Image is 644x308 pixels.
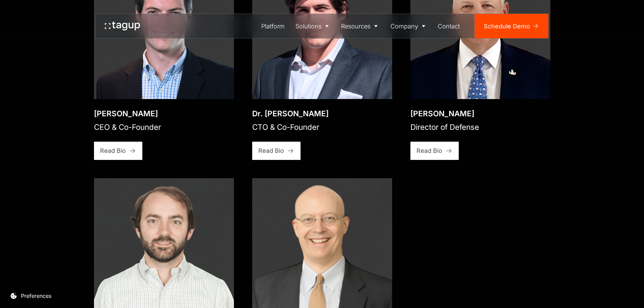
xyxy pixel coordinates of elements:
[484,22,530,31] div: Schedule Demo
[438,22,460,31] div: Contact
[256,14,290,38] a: Platform
[290,14,336,38] a: Solutions
[341,22,371,31] div: Resources
[21,292,51,300] div: Preferences
[336,14,385,38] a: Resources
[433,14,466,38] a: Contact
[390,22,418,31] div: Company
[94,122,161,133] div: CEO & Co-Founder
[258,146,284,155] div: Read Bio
[410,142,459,160] a: Read Bio
[252,122,329,133] div: CTO & Co-Founder
[410,122,479,133] div: Director of Defense
[261,22,285,31] div: Platform
[416,146,442,155] div: Read Bio
[252,108,329,119] div: Dr. [PERSON_NAME]
[252,142,301,160] a: Read Bio
[94,142,143,160] a: Read Bio
[100,146,126,155] div: Read Bio
[295,22,321,31] div: Solutions
[94,108,161,119] div: [PERSON_NAME]
[410,108,479,119] div: [PERSON_NAME]
[475,14,548,38] a: Schedule Demo
[385,14,433,38] a: Company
